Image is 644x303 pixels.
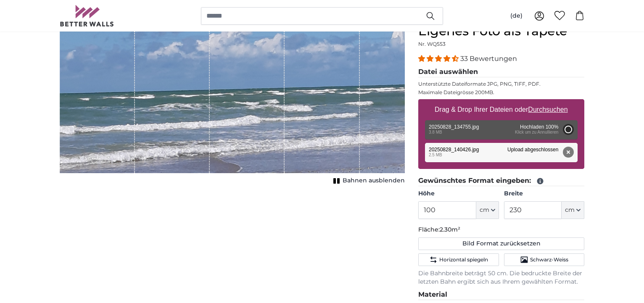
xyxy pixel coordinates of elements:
p: Unterstützte Dateiformate JPG, PNG, TIFF, PDF. [418,81,584,87]
legend: Datei auswählen [418,67,584,77]
span: 2.30m² [440,226,460,233]
button: Horizontal spiegeln [418,253,499,266]
button: Bahnen ausblenden [331,175,405,187]
p: Fläche: [418,226,584,234]
span: Schwarz-Weiss [530,256,568,263]
p: Maximale Dateigrösse 200MB. [418,89,584,96]
legend: Material [418,290,584,300]
button: (de) [504,8,529,24]
button: cm [476,201,499,219]
span: cm [480,206,489,214]
span: Nr. WQ553 [418,41,446,47]
span: cm [565,206,575,214]
div: 1 of 1 [60,24,405,187]
span: Horizontal spiegeln [439,256,488,263]
legend: Gewünschtes Format eingeben: [418,176,584,186]
label: Breite [504,190,584,198]
span: Bahnen ausblenden [343,177,405,185]
label: Höhe [418,190,499,198]
button: Schwarz-Weiss [504,253,584,266]
p: Die Bahnbreite beträgt 50 cm. Die bedruckte Breite der letzten Bahn ergibt sich aus Ihrem gewählt... [418,269,584,286]
label: Drag & Drop Ihrer Dateien oder [431,101,571,118]
span: 33 Bewertungen [460,55,517,63]
button: Bild Format zurücksetzen [418,237,584,250]
span: 4.33 stars [418,55,460,63]
u: Durchsuchen [528,106,568,113]
button: cm [562,201,584,219]
img: Betterwalls [60,5,114,26]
